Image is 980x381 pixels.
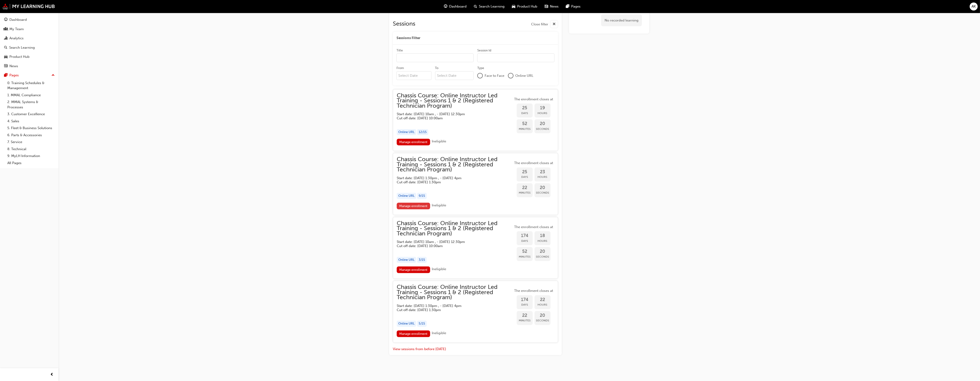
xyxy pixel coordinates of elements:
button: Chassis Course: Online Instructor Led Training - Sessions 1 & 2 (Registered Technician Program)St... [397,93,554,147]
a: guage-iconDashboard [440,2,470,11]
span: 18 [535,233,551,238]
a: Analytics [2,34,57,43]
div: 12 / 15 [417,129,428,135]
span: 52 [517,249,533,254]
h5: Cut off date: [DATE] 10:00am [397,244,506,248]
span: Ineligible [432,267,446,271]
span: 22 [535,297,551,302]
div: My Team [9,27,24,32]
span: Seconds [535,126,551,132]
span: Chassis Course: Online Instructor Led Training - Sessions 1 & 2 (Registered Technician Program) [397,285,513,300]
span: Hours [535,111,551,116]
h5: Start date: [DATE] 10am , - [DATE] 12:30pm [397,240,506,244]
span: Hours [535,302,551,307]
span: 25 [517,105,533,111]
button: Pages [2,71,57,80]
span: Days [517,174,533,180]
div: News [9,64,18,69]
button: Close filter [531,20,558,28]
h5: Cut off date: [DATE] 10:00am [397,116,506,120]
div: Type [477,66,484,70]
a: My Team [2,25,57,33]
div: Search Learning [9,45,35,50]
a: news-iconNews [541,2,562,11]
a: Manage enrollment [397,203,430,209]
span: Minutes [517,126,533,132]
span: Online URL [515,73,533,78]
span: people-icon [4,27,8,31]
span: Days [517,238,533,244]
a: car-iconProduct Hub [508,2,541,11]
a: All Pages [5,160,57,167]
button: Chassis Course: Online Instructor Led Training - Sessions 1 & 2 (Registered Technician Program)St... [397,221,554,275]
a: Product Hub [2,53,57,61]
div: Online URL [397,129,416,135]
a: search-iconSearch Learning [470,2,508,11]
span: 20 [535,249,551,254]
div: Title [396,48,403,53]
button: AK [970,3,978,11]
a: Manage enrollment [397,139,430,145]
button: DashboardMy TeamAnalyticsSearch LearningProduct HubNews [2,15,57,71]
input: From [396,71,432,80]
a: Dashboard [2,16,57,24]
span: Chassis Course: Online Instructor Led Training - Sessions 1 & 2 (Registered Technician Program) [397,157,513,172]
span: The enrollment closes at [513,97,554,102]
a: 3. Customer Excellence [5,111,57,118]
span: Hours [535,174,551,180]
div: 9 / 15 [417,193,427,199]
span: News [550,4,559,9]
div: From [396,66,404,70]
span: Minutes [517,254,533,259]
span: Chassis Course: Online Instructor Led Training - Sessions 1 & 2 (Registered Technician Program) [397,221,513,236]
h5: Start date: [DATE] 1:30pm , - [DATE] 4pm [397,304,506,308]
span: 174 [517,233,533,238]
button: Chassis Course: Online Instructor Led Training - Sessions 1 & 2 (Registered Technician Program)St... [397,285,554,339]
span: The enrollment closes at [513,224,554,230]
span: Seconds [535,254,551,259]
span: 20 [535,185,551,190]
span: search-icon [4,46,7,50]
span: pages-icon [4,73,8,77]
a: 8. Technical [5,146,57,153]
span: 19 [535,105,551,111]
span: 25 [517,169,533,175]
div: Session Id [477,48,491,53]
span: Product Hub [517,4,538,9]
span: Hours [535,238,551,244]
div: Analytics [9,36,24,41]
span: Days [517,111,533,116]
span: 20 [535,313,551,318]
span: The enrollment closes at [513,160,554,166]
a: News [2,62,57,70]
div: Online URL [397,321,416,327]
span: guage-icon [444,4,448,9]
a: 1. MMAL Compliance [5,92,57,99]
h5: Cut off date: [DATE] 1:30pm [397,180,506,184]
div: Online URL [397,193,416,199]
span: Sessions Filter [396,35,420,41]
span: AK [972,4,976,9]
div: Dashboard [9,17,27,22]
img: mmal [2,3,55,9]
span: Search Learning [479,4,505,9]
span: Ineligible [432,331,446,335]
div: Online URL [397,257,416,263]
span: The enrollment closes at [513,288,554,293]
span: 174 [517,297,533,302]
span: 23 [535,169,551,175]
h5: Start date: [DATE] 10am , - [DATE] 12:30pm [397,112,506,116]
span: Close filter [531,22,548,27]
span: Ineligible [432,139,446,143]
div: 5 / 15 [417,321,427,327]
a: Manage enrollment [397,330,430,337]
a: 7. Service [5,139,57,146]
div: Pages [9,73,19,78]
span: pages-icon [566,4,570,9]
span: guage-icon [4,18,8,22]
a: 0. Training Schedules & Management [5,80,57,92]
a: 4. Sales [5,118,57,125]
input: To [435,71,474,80]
